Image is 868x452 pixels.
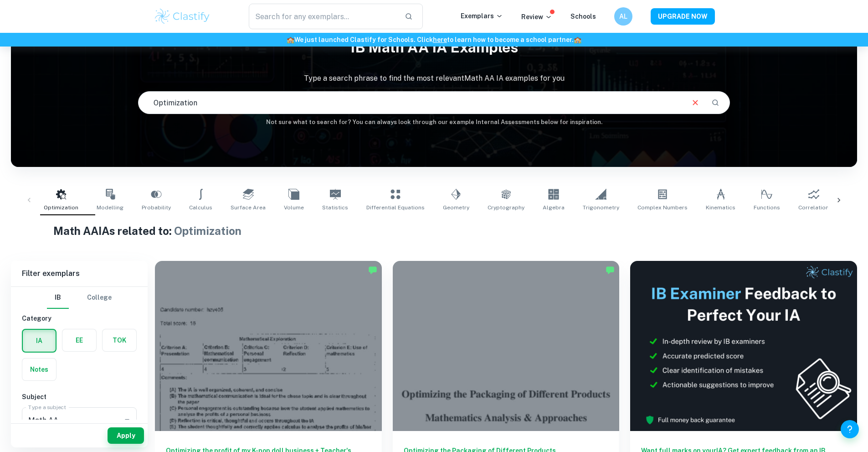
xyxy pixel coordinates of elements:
p: Review [521,12,552,22]
span: Statistics [322,203,348,212]
span: Functions [754,203,780,212]
button: IB [47,287,69,309]
label: Type a subject [28,403,66,411]
h6: Not sure what to search for? You can always look through our example Internal Assessments below f... [11,118,857,127]
button: Apply [108,427,144,444]
button: EE [62,329,96,351]
button: Help and Feedback [841,420,859,438]
h6: Filter exemplars [11,261,148,286]
img: Thumbnail [630,261,857,431]
span: Probability [142,203,171,212]
span: Modelling [97,203,123,212]
span: Kinematics [706,203,735,212]
span: Cryptography [488,203,524,212]
span: Geometry [443,203,469,212]
h6: We just launched Clastify for Schools. Click to learn how to become a school partner. [2,35,866,45]
span: Optimization [174,224,241,237]
span: Algebra [543,203,565,212]
button: Notes [22,358,56,380]
div: Filter type choice [47,287,112,309]
h1: IB Math AA IA examples [11,33,857,62]
span: 🏫 [287,36,294,43]
h1: Math AA IAs related to: [53,223,815,239]
input: E.g. modelling a logo, player arrangements, shape of an egg... [139,90,683,115]
span: Surface Area [231,203,266,212]
button: IA [23,330,56,352]
p: Type a search phrase to find the most relevant Math AA IA examples for you [11,73,857,84]
span: Calculus [189,203,212,212]
span: Complex Numbers [637,203,688,212]
p: Exemplars [461,11,503,21]
img: Marked [368,265,377,275]
a: Schools [570,13,596,20]
span: Correlation [798,203,829,212]
button: Clear [687,94,704,111]
span: 🏫 [574,36,581,43]
h6: Category [22,313,137,323]
h6: AL [618,11,628,21]
img: Marked [606,265,615,275]
span: Trigonometry [583,203,619,212]
button: UPGRADE NOW [651,8,715,25]
span: Differential Equations [366,203,425,212]
button: Search [708,95,723,110]
img: Clastify logo [154,7,211,26]
span: Optimization [44,203,78,212]
button: AL [614,7,632,26]
button: College [87,287,112,309]
a: here [433,36,447,43]
span: Volume [284,203,304,212]
button: TOK [103,329,136,351]
h6: Subject [22,392,137,402]
input: Search for any exemplars... [249,4,398,29]
button: Open [121,414,134,426]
